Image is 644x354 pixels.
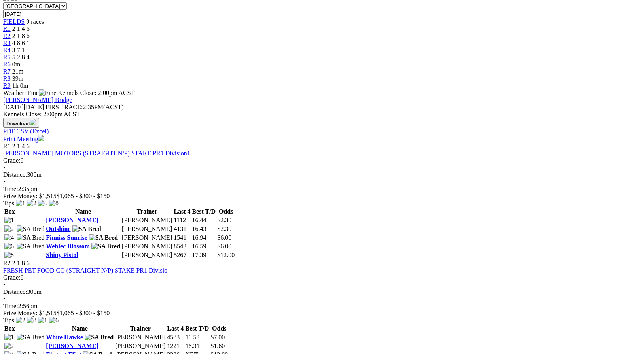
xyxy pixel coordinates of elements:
span: 4 8 6 1 [12,40,30,46]
span: R5 [3,54,11,61]
img: SA Bred [89,234,118,241]
a: CSV (Excel) [16,128,49,134]
td: 1541 [173,234,191,242]
span: Kennels Close: 2:00pm ACST [58,89,134,96]
span: 5 2 8 4 [12,54,30,61]
span: Tips [3,200,14,206]
span: $7.00 [210,334,225,341]
img: 8 [27,317,36,324]
div: 300m [3,171,641,178]
th: Name [45,325,114,333]
span: $2.30 [217,217,231,223]
td: [PERSON_NAME] [115,333,166,341]
span: $12.00 [217,252,235,258]
a: R1 [3,25,11,32]
span: $1,065 - $300 - $150 [57,193,110,199]
a: Print Meeting [3,136,44,142]
span: Box [4,325,15,332]
img: 2 [16,317,25,324]
span: Grade: [3,274,21,281]
a: White Hawke [46,334,83,341]
div: 6 [3,157,641,164]
img: SA Bred [17,225,45,233]
span: 2 1 4 6 [12,25,30,32]
td: 1112 [173,216,191,224]
td: 4583 [167,333,184,341]
span: $1,065 - $300 - $150 [57,310,110,316]
th: Name [45,208,121,216]
span: 3 7 1 [12,47,25,53]
td: [PERSON_NAME] [121,216,172,224]
img: 8 [49,200,59,207]
span: Time: [3,303,18,309]
div: 6 [3,274,641,281]
div: Prize Money: $1,515 [3,310,641,317]
img: download.svg [30,119,36,125]
td: [PERSON_NAME] [121,225,172,233]
a: R7 [3,68,11,75]
a: FIELDS [3,18,25,25]
span: 2 1 4 6 [12,143,30,150]
td: 16.53 [185,333,210,341]
span: Box [4,208,15,215]
span: • [3,295,6,302]
img: 8 [4,252,14,259]
span: Grade: [3,157,21,164]
a: Outshine [46,225,70,232]
span: • [3,164,6,171]
span: [DATE] [3,104,44,110]
span: R1 [3,143,11,150]
div: Prize Money: $1,515 [3,193,641,200]
td: 16.31 [185,342,210,350]
span: Tips [3,317,14,324]
div: Kennels Close: 2:00pm ACST [3,111,641,118]
img: 6 [38,200,47,207]
a: [PERSON_NAME] Bridge [3,97,72,103]
td: 16.44 [191,216,216,224]
button: Download [3,118,39,128]
a: FRESH PET FOOD CO (STRAIGHT N/P) STAKE PR1 Divisio [3,267,167,274]
span: $6.00 [217,243,231,250]
div: Download [3,128,641,135]
td: [PERSON_NAME] [121,251,172,259]
th: Best T/D [185,325,210,333]
img: 1 [4,334,14,341]
img: 6 [4,243,14,250]
td: 16.94 [191,234,216,242]
img: SA Bred [17,334,45,341]
span: 0m [12,61,20,68]
span: 39m [12,75,23,82]
a: Shiny Pistol [46,252,78,258]
div: 2:56pm [3,303,641,310]
img: SA Bred [85,334,114,341]
img: 4 [4,234,14,241]
a: R3 [3,40,11,46]
td: 8543 [173,242,191,250]
span: FIRST RACE: [45,104,83,110]
span: 1h 0m [12,82,28,89]
td: 17.39 [191,251,216,259]
span: • [3,281,6,288]
a: Weblec Blossom [46,243,90,250]
img: 2 [27,200,36,207]
th: Trainer [115,325,166,333]
td: 16.43 [191,225,216,233]
span: $2.30 [217,225,231,232]
span: 9 races [26,18,44,25]
span: 2 1 8 6 [12,260,30,267]
span: R2 [3,32,11,39]
td: 16.59 [191,242,216,250]
span: R9 [3,82,11,89]
a: R8 [3,75,11,82]
th: Last 4 [173,208,191,216]
img: SA Bred [17,234,45,241]
img: SA Bred [17,243,45,250]
img: SA Bred [72,225,101,233]
img: 2 [4,343,14,350]
span: $1.60 [210,343,225,349]
img: SA Bred [91,243,120,250]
